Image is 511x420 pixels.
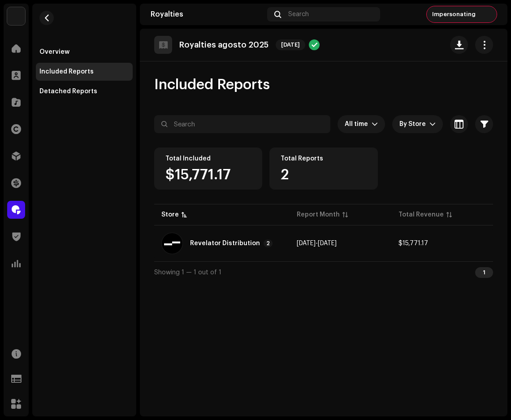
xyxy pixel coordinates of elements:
div: Included Reports [39,68,94,75]
span: Showing 1 — 1 out of 1 [154,269,221,276]
img: 78f3867b-a9d0-4b96-9959-d5e4a689f6cf [7,7,25,25]
span: [DATE] [276,39,305,50]
re-o-card-value: Total Reports [269,147,377,190]
span: $15,771.17 [398,240,428,247]
div: Detached Reports [39,88,97,95]
span: All time [345,115,372,133]
div: Total Included [165,155,251,162]
p-badge: 2 [264,239,273,247]
div: Revelator Distribution [190,240,260,247]
span: Included Reports [154,76,270,94]
div: Overview [39,48,69,56]
div: 1 [475,267,493,278]
span: Search [288,11,309,18]
re-m-nav-item: Detached Reports [36,82,133,100]
p: Royalties agosto 2025 [179,40,268,50]
re-m-nav-item: Overview [36,43,133,61]
img: c904f273-36fb-4b92-97b0-1c77b616e906 [481,7,495,22]
span: Impersonating [432,11,476,18]
div: dropdown trigger [372,115,378,133]
div: Report Month [297,210,340,219]
div: Total Reports [281,155,366,162]
span: By Store [399,115,429,133]
div: Royalties [151,11,264,18]
re-m-nav-item: Included Reports [36,63,133,81]
div: Total Revenue [398,210,444,219]
input: Search [154,115,330,133]
div: dropdown trigger [429,115,436,133]
span: [DATE] [318,240,337,247]
span: [DATE] [297,240,316,247]
span: - [297,240,337,247]
div: Store [161,210,179,219]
